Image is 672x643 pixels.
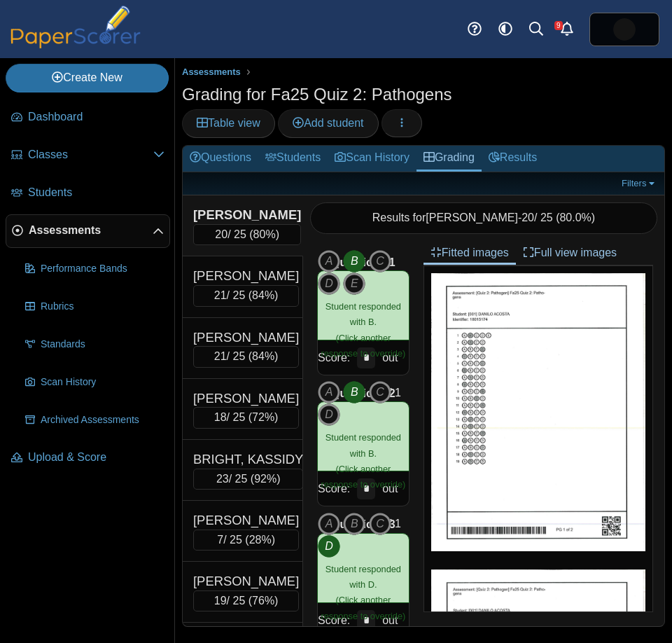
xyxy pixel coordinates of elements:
span: Standards [41,338,164,352]
span: 80.0% [559,212,591,223]
i: D [318,403,340,426]
i: A [318,513,340,535]
span: 92% [254,473,276,485]
a: Rubrics [20,290,170,324]
div: / 25 ( ) [193,346,299,367]
div: / 25 ( ) [193,224,301,245]
div: / 25 ( ) [193,469,303,490]
span: Dashboard [28,109,164,125]
span: Table view [197,117,260,129]
i: B [343,513,365,535]
a: Standards [20,328,170,361]
i: D [318,535,340,558]
a: Students [258,146,328,172]
span: 19 [214,595,227,607]
span: 18 [214,411,227,423]
small: (Click another response to override) [321,301,405,359]
span: 20 [215,228,227,240]
a: Add student [278,109,378,137]
span: Archived Assessments [41,413,164,427]
span: 80% [253,228,276,240]
img: PaperScorer [6,6,146,48]
a: Filters [618,177,661,191]
a: Assessments [178,64,244,81]
div: / 25 ( ) [193,407,299,428]
a: Grading [416,146,482,172]
div: [PERSON_NAME] [193,267,299,285]
a: Table view [182,109,275,137]
img: ps.hreErqNOxSkiDGg1 [613,18,636,41]
a: Scan History [20,366,170,399]
span: 20 [521,212,534,223]
a: PaperScorer [6,39,146,50]
div: BRIGHT, KASSIDY [193,450,303,469]
a: Fitted images [423,241,516,265]
i: A [318,381,340,403]
span: Rubrics [41,300,164,314]
div: / 25 ( ) [193,285,299,306]
h1: Grading for Fa25 Quiz 2: Pathogens [182,83,452,106]
i: D [318,272,340,295]
span: Students [28,185,164,200]
span: 72% [252,411,274,423]
small: (Click another response to override) [321,432,405,490]
span: Add student [293,117,363,129]
div: [PERSON_NAME] [193,511,299,530]
a: ps.hreErqNOxSkiDGg1 [589,13,659,46]
a: Dashboard [6,101,170,134]
span: Performance Bands [41,262,164,276]
a: Students [6,177,170,210]
i: B [343,250,365,272]
span: Student responded with B. [325,301,401,327]
span: Classes [28,147,153,163]
a: Full view images [516,241,624,265]
span: Assessments [182,67,241,77]
span: 21 [214,350,227,362]
a: Classes [6,139,170,172]
span: 28% [249,534,272,546]
a: Questions [183,146,258,172]
a: Create New [6,64,169,92]
div: [PERSON_NAME] [193,389,299,408]
span: Scan History [41,375,164,389]
span: [PERSON_NAME] [426,212,518,223]
i: E [343,272,365,295]
a: Archived Assessments [20,403,170,437]
i: C [369,250,391,272]
div: [PERSON_NAME] [193,572,299,590]
span: 21 [214,289,227,301]
i: A [318,250,340,272]
span: Assessments [29,223,153,238]
span: 84% [252,350,274,362]
span: 84% [252,289,274,301]
div: [PERSON_NAME] [193,206,301,224]
a: Performance Bands [20,252,170,286]
small: (Click another response to override) [321,564,405,621]
a: Upload & Score [6,441,170,475]
span: 23 [216,473,229,485]
i: C [369,381,391,403]
span: 7 [217,534,223,546]
div: Results for - / 25 ( ) [310,202,657,233]
a: Alerts [552,14,582,45]
a: Scan History [328,146,416,172]
span: 76% [252,595,274,607]
a: Results [482,146,544,172]
span: Micah Willis [613,18,636,41]
a: Assessments [6,214,170,248]
span: Upload & Score [28,450,164,465]
span: Student responded with B. [325,432,401,458]
span: Student responded with D. [325,564,401,590]
div: / 25 ( ) [193,530,299,551]
div: / 25 ( ) [193,590,299,611]
div: [PERSON_NAME] [193,329,299,347]
i: B [343,381,365,403]
i: C [369,513,391,535]
img: 3181823_OCTOBER_1_2025T15_26_36_905000000.jpeg [431,273,646,551]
